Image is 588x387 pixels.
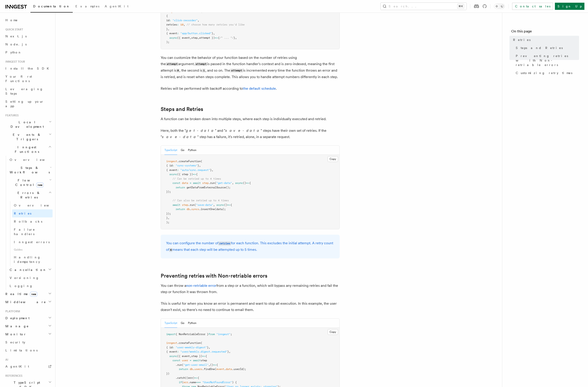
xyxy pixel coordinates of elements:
span: => [227,203,230,206]
span: attempt }) [199,36,215,39]
span: } [166,28,168,31]
span: Steps & Workflows [8,166,50,174]
span: () [224,203,227,206]
span: => [213,363,216,366]
a: Security [4,338,53,346]
span: (data); [215,208,226,211]
span: } [166,216,168,219]
span: { id [166,164,173,167]
span: inngest [166,341,177,344]
span: , [212,168,213,172]
p: A function can be broken down into multiple steps, where each step is individually executed and r... [161,116,340,122]
span: Local Development [4,120,49,129]
a: AgentKit [102,1,131,12]
span: AgentKit [105,4,128,8]
p: You can throw a from a step or a function, which will bypass any remaining retries and fail the s... [161,283,340,295]
button: Errors & Retries [8,189,53,201]
em: save-data [225,128,261,133]
em: get-data [186,128,215,133]
span: ( [201,341,202,344]
span: Errors & Retries [8,191,49,200]
span: getDataFromExternalSource [187,186,226,189]
span: inngest [166,10,177,13]
a: Node.js [4,40,53,48]
span: { event [166,168,177,172]
span: Middleware [4,300,46,304]
span: async [169,173,177,176]
a: Preventing retries with Non-retriable errors [161,273,267,279]
span: return [176,208,185,211]
div: Inngest Functions [4,156,53,290]
span: "user/weekly.digest.requested" [180,350,227,353]
span: "inngest" [216,333,230,336]
span: , [168,216,169,219]
span: => [193,173,196,176]
span: , [232,181,234,185]
button: Local Development [4,118,53,131]
span: , [209,346,210,349]
span: , [190,355,191,358]
a: Versioning [8,274,53,282]
span: Customizing retry times [516,71,572,75]
span: } [207,346,209,349]
span: const [173,181,180,185]
span: await [193,181,201,185]
button: Events & Triggers [4,131,53,143]
span: Inngest errors [14,240,50,244]
span: , [209,363,210,366]
span: Realtime [4,292,37,296]
button: Realtimenew [4,290,53,298]
span: () [243,181,246,185]
span: ); [166,40,169,44]
p: This is useful for when you know an error is permanent and want to stop all execution. In this ex... [161,300,340,313]
button: Manage [4,322,53,330]
code: attempt [166,62,178,66]
a: AgentKit [4,362,53,370]
span: .catch [176,376,185,379]
span: "user-weekly-digest" [176,346,207,349]
span: , [190,36,191,39]
a: Failure handlers [12,225,53,238]
span: // Can also be retried up to 4 times [173,199,229,202]
span: id [166,19,169,22]
code: 4 [169,248,172,252]
span: "get-user-email" [183,363,209,366]
span: Install the SDK [5,67,52,70]
span: step [182,203,188,206]
span: async [169,355,177,358]
span: // choose how many retries you'd like [187,23,245,26]
span: ({ event [177,355,190,358]
a: Inngest errors [12,238,53,246]
span: .userId); [232,368,246,371]
span: "app/button.clicked" [180,32,212,35]
span: , [213,32,215,35]
span: "sync-systems" [176,164,198,167]
span: .run [188,203,194,206]
a: Logging [8,282,53,290]
span: step [201,359,207,362]
span: .createFunction [177,341,201,344]
span: { [205,355,207,358]
span: { [216,363,218,366]
span: step [202,181,209,185]
span: async [169,36,177,39]
span: import [166,333,176,336]
span: ( [182,381,183,384]
span: "UserNotFoundError" [202,381,232,384]
span: }) [166,372,169,375]
span: ); [166,221,169,224]
a: Overview [8,156,53,164]
span: Overview [10,158,56,162]
button: Copy [328,156,338,162]
span: , [213,203,215,206]
span: Quick start [4,28,23,31]
span: const [173,359,180,362]
span: 10 [180,23,183,26]
span: .findOne [202,368,215,371]
a: Next.js [4,32,53,40]
span: , [168,28,169,31]
span: ) { [232,381,237,384]
span: ({ event [177,36,190,39]
span: new [36,183,44,187]
a: Your first Functions [4,72,53,85]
